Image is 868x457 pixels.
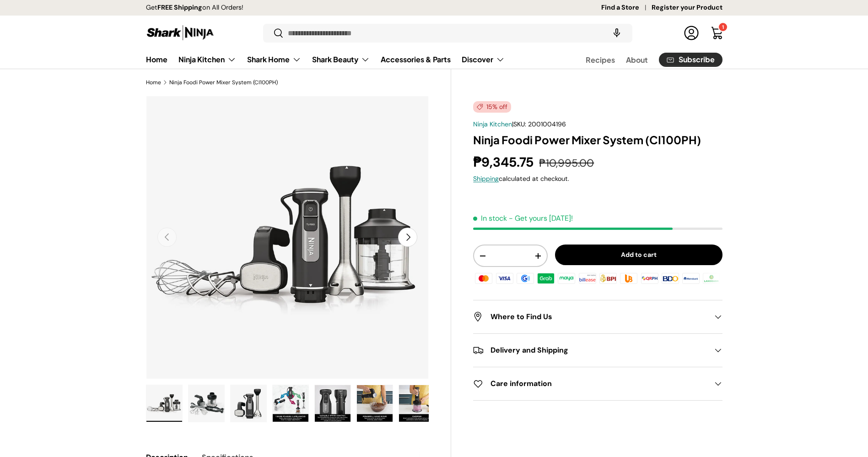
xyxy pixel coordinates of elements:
[512,120,566,128] span: |
[157,3,202,11] strong: FREE Shipping
[315,385,350,422] img: Ninja Foodi Power Mixer System (CI100PH)
[146,24,215,42] img: Shark Ninja Philippines
[146,385,182,422] img: Ninja Foodi Power Mixer System (CI100PH)
[146,78,452,87] nav: Breadcrumbs
[601,3,652,13] a: Find a Store
[473,120,512,128] a: Ninja Kitchen
[146,50,505,69] nav: Primary
[473,153,536,171] strong: ₱9,345.75
[473,345,707,356] h2: Delivery and Shipping
[513,120,526,128] span: SKU:
[652,3,722,13] a: Register your Product
[169,80,278,85] a: Ninja Foodi Power Mixer System (CI100PH)
[722,24,724,30] span: 1
[146,80,161,85] a: Home
[473,101,511,113] span: 15% off
[231,385,266,422] img: Ninja Foodi Power Mixer System (CI100PH)
[473,367,722,400] summary: Care information
[660,272,680,285] img: bdo
[473,174,499,183] a: Shipping
[473,133,722,147] h1: Ninja Foodi Power Mixer System (CI100PH)
[555,245,722,265] button: Add to cart
[146,96,429,425] media-gallery: Gallery Viewer
[598,272,618,285] img: bpi
[273,385,308,422] img: Ninja Foodi Power Mixer System (CI100PH)
[357,385,393,422] img: Ninja Foodi Power Mixer System (CI100PH)
[146,3,243,13] p: Get on All Orders!
[473,311,707,322] h2: Where to Find Us
[473,300,722,333] summary: Where to Find Us
[626,51,648,69] a: About
[639,272,659,285] img: qrph
[456,50,510,69] summary: Discover
[539,156,594,170] s: ₱10,995.00
[473,334,722,367] summary: Delivery and Shipping
[473,213,507,223] span: In stock
[586,51,615,69] a: Recipes
[312,50,370,69] a: Shark Beauty
[659,53,722,67] a: Subscribe
[242,50,307,69] summary: Shark Home
[536,272,556,285] img: grabpay
[173,50,242,69] summary: Ninja Kitchen
[679,56,715,63] span: Subscribe
[381,50,451,68] a: Accessories & Parts
[564,50,722,69] nav: Secondary
[701,272,722,285] img: landbank
[189,385,224,422] img: Ninja Foodi Power Mixer System (CI100PH)
[474,272,494,285] img: master
[509,213,573,223] p: - Get yours [DATE]!
[462,50,505,69] a: Discover
[473,378,707,389] h2: Care information
[494,272,514,285] img: visa
[577,272,598,285] img: billease
[247,50,301,69] a: Shark Home
[515,272,535,285] img: gcash
[528,120,566,128] span: 2001004196
[473,174,722,184] div: calculated at checkout.
[146,50,167,68] a: Home
[556,272,577,285] img: maya
[178,50,236,69] a: Ninja Kitchen
[681,272,701,285] img: metrobank
[602,23,631,43] speech-search-button: Search by voice
[307,50,375,69] summary: Shark Beauty
[399,385,435,422] img: Ninja Foodi Power Mixer System (CI100PH)
[619,272,639,285] img: ubp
